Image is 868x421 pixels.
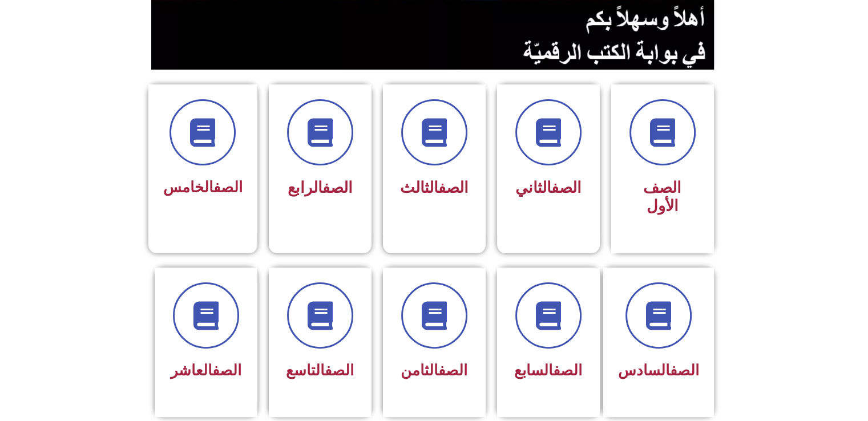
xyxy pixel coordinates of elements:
[401,362,467,379] span: الثامن
[286,362,354,379] span: التاسع
[438,179,469,197] a: الصف
[553,362,582,379] a: الصف
[171,362,241,379] span: العاشر
[325,362,354,379] a: الصف
[288,179,353,197] span: الرابع
[322,179,353,197] a: الصف
[551,179,582,197] a: الصف
[163,179,243,196] span: الخامس
[438,362,467,379] a: الصف
[514,362,582,379] span: السابع
[400,179,469,197] span: الثالث
[515,179,582,197] span: الثاني
[643,179,681,215] span: الصف الأول
[212,362,241,379] a: الصف
[618,362,699,379] span: السادس
[213,179,243,196] a: الصف
[670,362,699,379] a: الصف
